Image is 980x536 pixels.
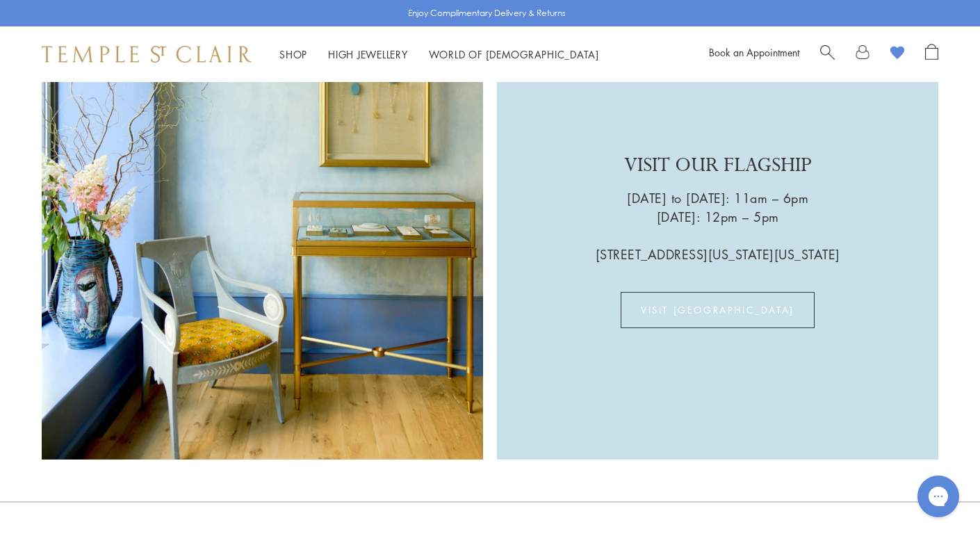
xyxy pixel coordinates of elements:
a: VISIT [GEOGRAPHIC_DATA] [621,292,815,328]
p: VISIT OUR FLAGSHIP [624,149,812,189]
a: World of [DEMOGRAPHIC_DATA]World of [DEMOGRAPHIC_DATA] [429,47,599,61]
a: Search [820,44,835,65]
p: Enjoy Complimentary Delivery & Returns [408,6,566,20]
iframe: Gorgias live chat messenger [910,471,966,522]
p: [STREET_ADDRESS][US_STATE][US_STATE] [596,227,840,264]
a: ShopShop [279,47,307,61]
a: View Wishlist [890,44,904,65]
img: Temple St. Clair [42,46,252,63]
nav: Main navigation [279,46,599,63]
a: Book an Appointment [709,45,799,59]
p: [DATE] to [DATE]: 11am – 6pm [DATE]: 12pm – 5pm [627,189,808,227]
a: High JewelleryHigh Jewellery [328,47,408,61]
a: Open Shopping Bag [925,44,938,65]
